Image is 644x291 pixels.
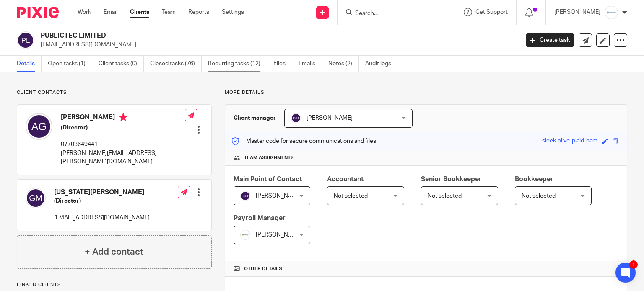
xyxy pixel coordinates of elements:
[421,176,482,183] span: Senior Bookkeeper
[244,155,294,161] span: Team assignments
[99,56,144,72] a: Client tasks (0)
[78,8,91,16] a: Work
[354,10,430,18] input: Search
[328,56,359,72] a: Notes (2)
[234,176,302,183] span: Main Point of Contact
[365,56,397,72] a: Audit logs
[130,8,149,16] a: Clients
[554,8,600,16] p: [PERSON_NAME]
[41,41,513,49] p: [EMAIL_ADDRESS][DOMAIN_NAME]
[225,89,627,96] p: More details
[240,191,250,201] img: svg%3E
[629,260,638,269] div: 1
[26,113,52,140] img: svg%3E
[327,176,364,183] span: Accountant
[256,232,302,238] span: [PERSON_NAME]
[234,215,286,221] span: Payroll Manager
[244,265,282,272] span: Other details
[17,31,34,49] img: svg%3E
[17,56,42,72] a: Details
[61,149,185,166] p: [PERSON_NAME][EMAIL_ADDRESS][PERSON_NAME][DOMAIN_NAME]
[188,8,209,16] a: Reports
[222,8,244,16] a: Settings
[240,230,250,240] img: Infinity%20Logo%20with%20Whitespace%20.png
[291,113,301,123] img: svg%3E
[428,193,462,199] span: Not selected
[515,176,553,183] span: Bookkeeper
[273,56,292,72] a: Files
[208,56,267,72] a: Recurring tasks (12)
[17,281,212,288] p: Linked clients
[26,188,46,208] img: svg%3E
[119,113,127,121] i: Primary
[54,188,150,197] h4: [US_STATE][PERSON_NAME]
[605,6,618,19] img: Infinity%20Logo%20with%20Whitespace%20.png
[162,8,176,16] a: Team
[234,114,276,122] h3: Client manager
[475,9,508,15] span: Get Support
[48,56,92,72] a: Open tasks (1)
[85,245,143,258] h4: + Add contact
[150,56,202,72] a: Closed tasks (76)
[54,197,150,205] h5: (Director)
[61,124,185,132] h5: (Director)
[61,113,185,124] h4: [PERSON_NAME]
[522,193,556,199] span: Not selected
[542,136,597,146] div: sleek-olive-plaid-ham
[256,193,302,199] span: [PERSON_NAME]
[231,137,376,145] p: Master code for secure communications and files
[54,214,150,222] p: [EMAIL_ADDRESS][DOMAIN_NAME]
[104,8,117,16] a: Email
[306,115,353,121] span: [PERSON_NAME]
[526,33,574,47] a: Create task
[41,31,419,40] h2: PUBLICTEC LIMITED
[334,193,368,199] span: Not selected
[299,56,322,72] a: Emails
[17,7,59,18] img: Pixie
[61,140,185,149] p: 07703649441
[17,89,212,96] p: Client contacts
